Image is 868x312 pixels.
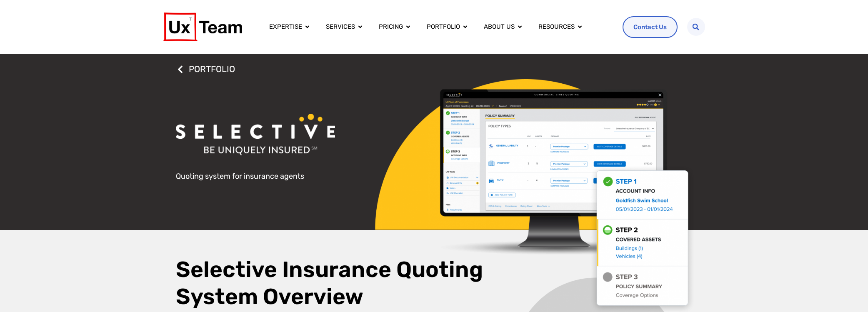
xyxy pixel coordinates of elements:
[538,22,575,32] a: Resources
[263,17,616,37] div: Menu Toggle
[379,22,403,32] a: Pricing
[633,22,667,32] span: Contact Us
[263,17,616,37] nav: Menu
[687,18,705,36] div: Search
[176,62,235,76] a: PORTFOLIO
[326,22,355,32] a: Services
[176,256,503,310] h1: Selective Insurance Quoting System Overview
[484,22,515,32] a: About us
[176,114,335,155] img: Selective Insurance logo
[826,272,868,312] iframe: Chat Widget
[623,16,678,38] a: Contact Us
[427,22,460,32] a: Portfolio
[163,12,242,41] img: UX Team Logo
[269,22,302,32] a: Expertise
[176,170,304,182] p: Quoting system for insurance agents
[187,62,235,76] span: PORTFOLIO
